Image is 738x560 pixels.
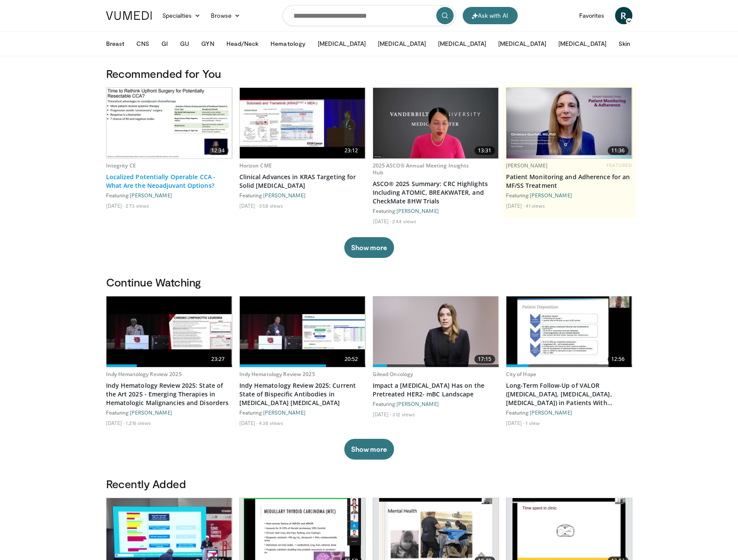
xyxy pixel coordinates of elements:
[106,67,632,80] h3: Recommended for You
[239,419,258,426] li: [DATE]
[392,218,416,225] li: 244 views
[239,381,366,407] a: Indy Hematology Review 2025: Current State of Bispecific Antibodies in [MEDICAL_DATA] [MEDICAL_DATA]
[240,296,365,367] a: 20:52
[106,477,632,491] h3: Recently Added
[396,401,439,407] a: [PERSON_NAME]
[506,192,632,199] div: Featuring:
[106,419,125,426] li: [DATE]
[373,162,469,176] a: 2025 ASCO® Annual Meeting Insights Hub
[433,35,491,52] button: [MEDICAL_DATA]
[525,202,545,209] li: 41 views
[130,409,172,415] a: [PERSON_NAME]
[373,88,499,158] img: 40398741-4521-4223-b907-53d3d128c1bd.620x360_q85_upscale.jpg
[373,35,431,52] button: [MEDICAL_DATA]
[259,202,283,209] li: 358 views
[608,146,628,155] span: 11:36
[474,355,495,364] span: 17:15
[373,411,391,418] li: [DATE]
[208,146,229,155] span: 12:34
[506,296,632,367] img: f07ccf4e-e34c-492d-a62f-5d72a5e73bf3.620x360_q85_upscale.jpg
[506,419,525,426] li: [DATE]
[474,146,495,155] span: 13:31
[106,296,232,367] a: 23:27
[239,162,272,169] a: Horizon CME
[553,35,612,52] button: [MEDICAL_DATA]
[106,202,125,209] li: [DATE]
[506,409,632,416] div: Featuring:
[208,355,229,364] span: 23:27
[373,88,499,158] a: 13:31
[106,296,232,367] img: dfecf537-d4a4-4a47-8610-d62fe50ce9e0.620x360_q85_upscale.jpg
[615,7,632,24] a: R
[373,207,499,214] div: Featuring:
[126,202,149,209] li: 273 views
[239,202,258,209] li: [DATE]
[506,296,632,367] a: 12:56
[130,192,172,198] a: [PERSON_NAME]
[239,370,315,378] a: Indy Hematology Review 2025
[506,370,536,378] a: City of Hope
[574,7,610,24] a: Favorites
[106,88,232,158] img: a7af73dd-fee8-4509-b621-a72f16522e33.620x360_q85_upscale.jpg
[530,192,572,198] a: [PERSON_NAME]
[373,218,391,225] li: [DATE]
[131,35,155,52] button: CNS
[530,409,572,415] a: [PERSON_NAME]
[106,370,182,378] a: Indy Hematology Review 2025
[126,419,151,426] li: 1,216 views
[344,237,394,258] button: Show more
[313,35,371,52] button: [MEDICAL_DATA]
[506,88,632,158] a: 11:36
[106,409,232,416] div: Featuring:
[525,419,540,426] li: 1 view
[392,411,415,418] li: 312 views
[506,88,632,158] img: f67e5b00-3184-4b10-acf8-15befc0b73a5.png.620x360_q85_upscale.jpg
[463,7,518,24] button: Ask with AI
[106,173,232,190] a: Localized Potentially Operable CCA - What Are the Neoadjuvant Options?
[373,400,499,407] div: Featuring:
[373,296,499,367] a: 17:15
[101,35,129,52] button: Breast
[506,202,525,209] li: [DATE]
[106,192,232,199] div: Featuring:
[239,173,366,190] a: Clinical Advances in KRAS Targeting for Solid [MEDICAL_DATA]
[283,5,456,26] input: Search topics, interventions
[196,35,219,52] button: GYN
[344,439,394,460] button: Show more
[265,35,311,52] button: Hematology
[106,11,152,20] img: VuMedi Logo
[613,35,635,52] button: Skin
[239,409,366,416] div: Featuring:
[263,409,306,415] a: [PERSON_NAME]
[263,192,306,198] a: [PERSON_NAME]
[157,7,206,24] a: Specialties
[240,88,365,158] a: 23:12
[341,355,362,364] span: 20:52
[373,381,499,399] a: Impact a [MEDICAL_DATA] Has on the Pretreated HER2- mBC Landscape
[341,146,362,155] span: 23:12
[156,35,173,52] button: GI
[106,88,232,158] a: 12:34
[608,355,628,364] span: 12:56
[106,275,632,289] h3: Continue Watching
[396,208,439,214] a: [PERSON_NAME]
[506,381,632,407] a: Long-Term Follow-Up of VALOR ([MEDICAL_DATA], [MEDICAL_DATA], [MEDICAL_DATA]) in Patients With Un...
[493,35,551,52] button: [MEDICAL_DATA]
[240,88,365,158] img: ca6195e2-c3cf-4116-a631-e3c10f237ad7.620x360_q85_upscale.jpg
[206,7,245,24] a: Browse
[373,296,499,367] img: 37b1f331-dad8-42d1-a0d6-86d758bc13f3.png.620x360_q85_upscale.png
[506,173,632,190] a: Patient Monitoring and Adherence for an MF/SS Treatment
[373,370,413,378] a: Gilead Oncology
[506,162,548,169] a: [PERSON_NAME]
[373,180,499,206] a: ASCO® 2025 Summary: CRC Highlights Including ATOMIC, BREAKWATER, and CheckMate 8HW Trials
[239,192,366,199] div: Featuring:
[175,35,194,52] button: GU
[240,296,365,367] img: 3bcce6c3-dc1e-4640-9bd1-2bc6fd975d42.620x360_q85_upscale.jpg
[106,381,232,407] a: Indy Hematology Review 2025: State of the Art 2025 - Emerging Therapies in Hematologic Malignanci...
[606,162,632,168] span: FEATURED
[259,419,283,426] li: 438 views
[221,35,264,52] button: Head/Neck
[106,162,136,169] a: Integrity CE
